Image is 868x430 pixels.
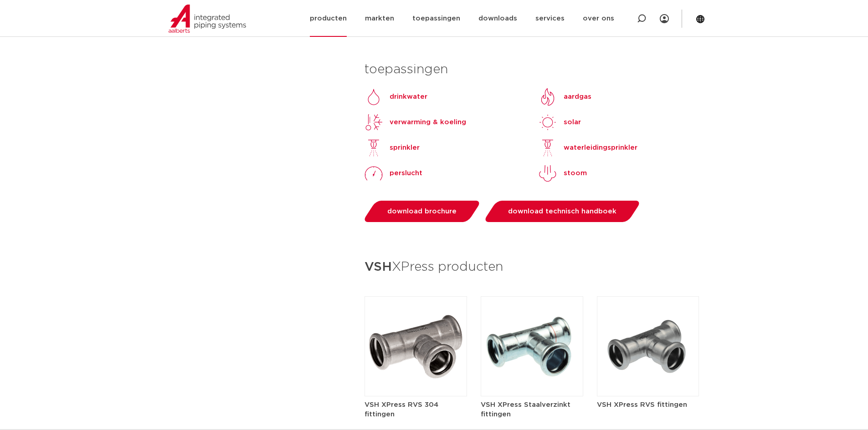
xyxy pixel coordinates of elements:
[390,168,422,179] p: perslucht
[365,343,467,419] a: VSH XPress RVS 304 fittingen
[365,61,699,79] h3: toepassingen
[564,168,587,179] p: stoom
[365,261,392,273] strong: VSH
[365,88,383,106] img: Drinkwater
[564,142,637,153] p: waterleidingsprinkler
[564,117,581,128] p: solar
[539,113,581,132] a: solarsolar
[539,113,557,132] img: solar
[390,142,420,153] p: sprinkler
[481,400,583,419] h5: VSH XPress Staalverzinkt fittingen
[365,139,420,157] a: sprinkler
[365,164,422,182] a: perslucht
[365,113,466,132] a: verwarming & koeling
[390,117,466,128] p: verwarming & koeling
[508,208,616,215] span: download technisch handboek
[564,91,591,102] p: aardgas
[365,400,467,419] h5: VSH XPress RVS 304 fittingen
[365,88,427,106] a: Drinkwaterdrinkwater
[483,201,642,222] a: download technisch handboek
[539,164,587,182] a: stoom
[481,343,583,419] a: VSH XPress Staalverzinkt fittingen
[365,257,699,278] h3: XPress producten
[387,208,457,215] span: download brochure
[390,91,427,102] p: drinkwater
[362,201,482,222] a: download brochure
[539,88,591,106] a: aardgas
[539,139,637,157] a: waterleidingsprinkler
[597,343,699,410] a: VSH XPress RVS fittingen
[597,400,699,410] h5: VSH XPress RVS fittingen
